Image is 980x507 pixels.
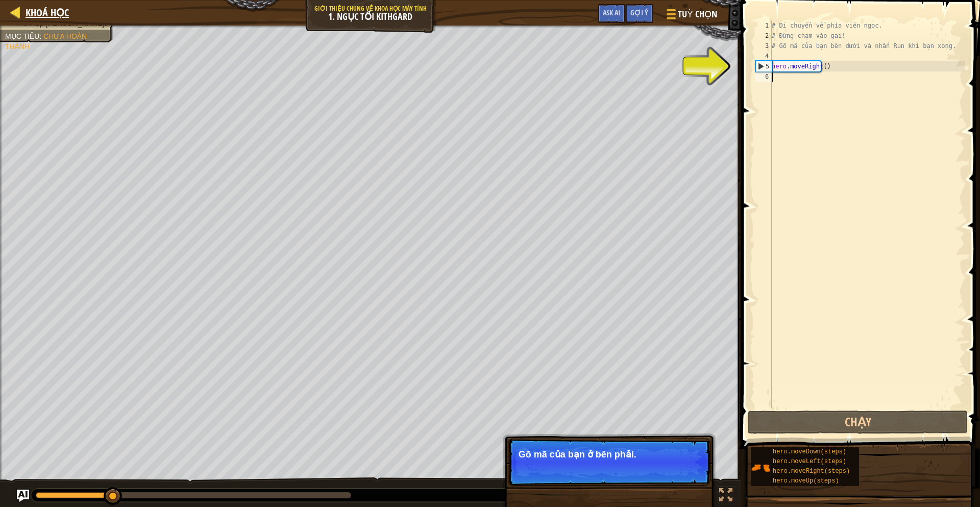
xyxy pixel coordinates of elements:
span: hero.moveLeft(steps) [773,458,846,465]
span: Ask AI [603,8,620,17]
span: Khoá học [26,6,69,19]
button: Ask AI [17,490,29,502]
span: Mục tiêu [5,32,39,40]
div: 6 [755,71,772,82]
button: Tuỳ chọn [658,4,723,28]
span: hero.moveUp(steps) [773,477,839,485]
span: hero.moveDown(steps) [773,448,846,455]
button: Ask AI [598,4,625,23]
a: Khoá học [20,6,69,19]
div: 3 [755,41,772,51]
div: 2 [755,31,772,41]
p: Gõ mã của bạn ở bên phải. [519,449,700,460]
span: Gợi ý [630,8,648,17]
span: Chưa hoàn thành [5,32,87,51]
div: 4 [755,51,772,61]
span: hero.moveRight(steps) [773,468,850,475]
div: 5 [756,61,772,71]
span: Tuỳ chọn [678,8,717,21]
button: Chạy [748,411,968,434]
img: portrait.png [751,458,770,477]
div: 1 [755,20,772,31]
span: : [39,32,43,40]
button: Bật tắt chế độ toàn màn hình [716,486,736,507]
